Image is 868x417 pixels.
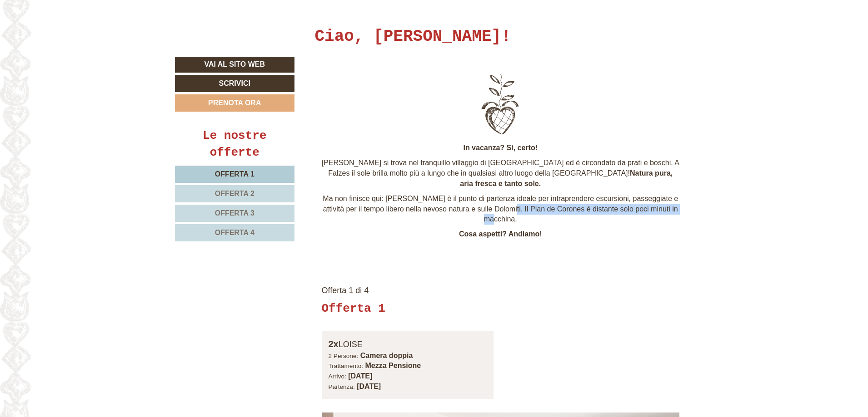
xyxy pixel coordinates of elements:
small: Arrivo: [329,373,346,380]
p: [PERSON_NAME] si trova nel tranquillo villaggio di [GEOGRAPHIC_DATA] ed è circondato da prati e b... [322,158,680,189]
small: 2 Persone: [329,353,359,359]
b: 2x [329,339,339,349]
b: Mezza Pensione [365,362,421,369]
a: Prenota ora [175,94,294,112]
div: Le nostre offerte [175,128,294,161]
span: Offerta 1 di 4 [322,286,369,295]
strong: Natura pura, aria fresca e tanto sole. [460,169,673,187]
p: Ma non finisce qui: [PERSON_NAME] è il punto di partenza ideale per intraprendere escursioni, pas... [322,194,680,225]
small: Partenza: [329,383,355,390]
strong: In vacanza? Sì, certo! [463,144,538,152]
div: LOISE [329,338,487,351]
h1: Ciao, [PERSON_NAME]! [315,28,511,46]
a: Vai al sito web [175,57,294,73]
span: Offerta 1 [215,170,254,178]
b: [DATE] [357,383,381,390]
strong: Cosa aspetti? Andiamo! [459,230,542,238]
small: Trattamento: [329,363,364,369]
div: Offerta 1 [322,300,385,317]
b: Camera doppia [360,352,413,359]
img: image [364,70,637,138]
a: Scrivici [175,75,294,92]
span: Offerta 4 [215,229,254,236]
span: Offerta 2 [215,190,254,197]
b: [DATE] [348,372,372,380]
span: Offerta 3 [215,209,254,217]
